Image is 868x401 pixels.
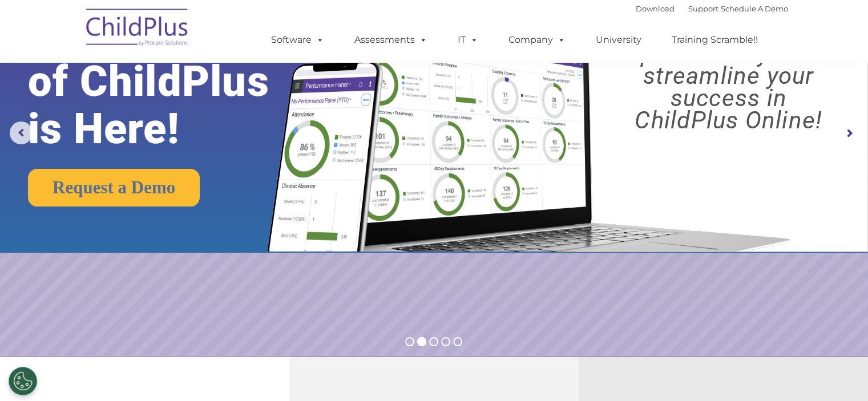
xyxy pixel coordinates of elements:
[584,29,653,51] a: University
[28,169,200,206] a: Request a Demo
[497,29,577,51] a: Company
[159,75,193,84] span: Last name
[343,29,439,51] a: Assessments
[9,367,37,395] button: Cookies Settings
[600,20,857,131] rs-layer: Boost your productivity and streamline your success in ChildPlus Online!
[28,10,305,152] rs-layer: The Future of ChildPlus is Here!
[159,122,207,131] span: Phone number
[636,4,675,13] a: Download
[660,29,769,51] a: Training Scramble!!
[80,1,195,58] img: ChildPlus by Procare Solutions
[260,29,336,51] a: Software
[688,4,718,13] a: Support
[636,4,788,13] font: |
[446,29,490,51] a: IT
[721,4,788,13] a: Schedule A Demo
